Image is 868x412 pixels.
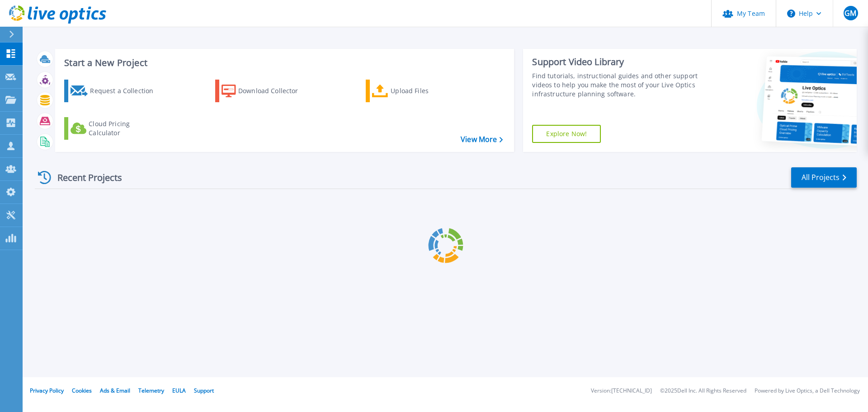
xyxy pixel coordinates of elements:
a: Download Collector [215,80,316,102]
div: Request a Collection [90,82,162,100]
a: Privacy Policy [30,387,64,394]
a: EULA [172,387,186,394]
a: Cloud Pricing Calculator [64,117,165,140]
div: Cloud Pricing Calculator [89,119,161,137]
li: © 2025 Dell Inc. All Rights Reserved [660,388,746,394]
a: All Projects [791,167,857,188]
a: Request a Collection [64,80,165,102]
a: Cookies [72,387,92,394]
div: Recent Projects [35,166,134,189]
a: Support [194,387,214,394]
a: View More [461,135,503,144]
li: Powered by Live Optics, a Dell Technology [755,388,860,394]
a: Explore Now! [532,125,601,143]
div: Support Video Library [532,56,702,68]
a: Upload Files [366,80,467,102]
span: GM [844,9,856,17]
a: Ads & Email [100,387,130,394]
div: Upload Files [391,82,463,100]
a: Telemetry [138,387,164,394]
h3: Start a New Project [64,58,503,68]
div: Find tutorials, instructional guides and other support videos to help you make the most of your L... [532,71,702,99]
li: Version: [TECHNICAL_ID] [591,388,652,394]
div: Download Collector [238,82,311,100]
